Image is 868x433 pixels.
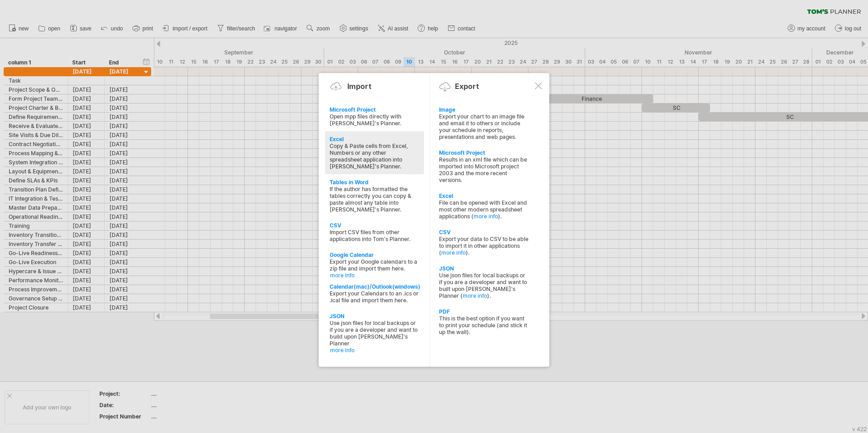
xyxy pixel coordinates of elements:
div: JSON [439,265,529,272]
div: Export your chart to an image file and email it to others or include your schedule in reports, pr... [439,113,529,140]
div: Use json files for local backups or if you are a developer and want to built upon [PERSON_NAME]'s... [439,272,529,299]
div: PDF [439,308,529,315]
div: If the author has formatted the tables correctly you can copy & paste almost any table into [PERS... [330,186,419,213]
a: more info [473,213,498,220]
div: Microsoft Project [439,149,529,156]
div: Excel [439,192,529,199]
a: more info [441,249,466,256]
div: Export your data to CSV to be able to import it in other applications ( ). [439,236,529,256]
div: Excel [330,136,419,143]
div: Results in an xml file which can be imported into Microsoft project 2003 and the more recent vers... [439,156,529,183]
div: Import [347,82,371,91]
div: Copy & Paste cells from Excel, Numbers or any other spreadsheet application into [PERSON_NAME]'s ... [330,143,419,170]
div: Export [455,82,479,91]
a: more info [463,292,487,299]
a: more info [330,272,420,279]
a: more info [330,347,420,354]
div: This is the best option if you want to print your schedule (and stick it up the wall). [439,315,529,335]
div: File can be opened with Excel and most other modern spreadsheet applications ( ). [439,199,529,220]
div: Tables in Word [330,179,419,186]
div: Image [439,106,529,113]
div: CSV [439,229,529,236]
